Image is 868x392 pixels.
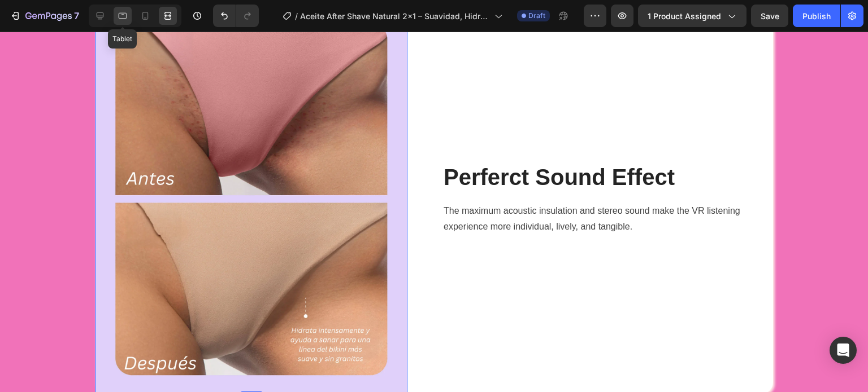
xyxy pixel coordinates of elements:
[213,5,259,27] div: Undo/Redo
[751,5,788,27] button: Save
[444,131,754,160] p: Perferct Sound Effect
[638,5,747,27] button: 1 product assigned
[528,11,545,21] span: Draft
[5,5,84,27] button: 7
[830,337,857,364] div: Open Intercom Messenger
[444,171,754,204] p: The maximum acoustic insulation and stereo sound make the VR listening experience more individual...
[300,10,490,22] span: Aceite After Shave Natural 2x1 – Suavidad, Hidratación y Cero Irritación
[802,10,831,22] div: Publish
[761,11,779,21] span: Save
[648,10,721,22] span: 1 product assigned
[793,5,840,27] button: Publish
[295,10,298,22] span: /
[74,9,79,23] p: 7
